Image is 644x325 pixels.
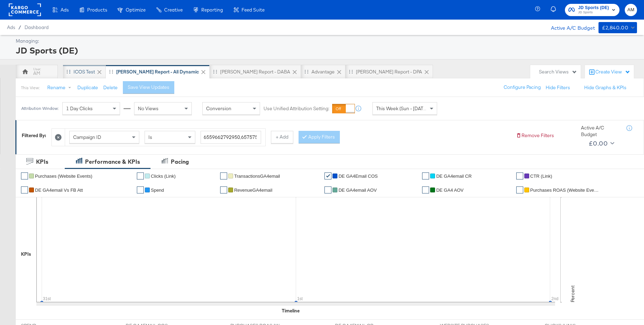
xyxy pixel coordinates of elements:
[61,7,69,13] span: Ads
[201,131,261,144] input: Enter a search term
[137,186,144,193] a: ✔
[324,186,331,193] a: ✔
[569,285,576,302] text: Percent
[171,158,189,166] div: Pacing
[436,188,463,193] span: DE GA4 AOV
[544,22,595,33] div: Active A/C Budget
[137,172,144,179] a: ✔
[422,172,429,179] a: ✔
[73,134,101,140] span: Campaign ID
[21,172,28,179] a: ✔
[36,158,48,166] div: KPIs
[66,105,93,112] span: 1 Day Clicks
[271,131,293,143] button: + Add
[338,188,377,193] span: DE GA4email AOV
[264,105,329,112] label: Use Unified Attribution Setting:
[234,174,280,179] span: TransactionsGA4email
[304,70,308,73] div: Drag to reorder tab
[598,22,637,33] button: £2,840.00
[602,23,629,32] div: £2,840.00
[87,7,107,13] span: Products
[422,186,429,193] a: ✔
[21,251,31,257] div: KPIs
[35,174,92,179] span: Purchases (Website Events)
[151,188,164,193] span: Spend
[578,4,609,12] span: JD Sports (DE)
[77,84,98,91] button: Duplicate
[324,172,331,179] a: ✔
[234,188,272,193] span: RevenueGA4email
[21,186,28,193] a: ✔
[148,134,152,140] span: Is
[539,69,577,75] div: Search Views
[349,70,353,73] div: Drag to reorder tab
[21,85,40,91] div: This View:
[15,24,24,30] span: /
[126,7,146,13] span: Optimize
[85,158,140,166] div: Performance & KPIs
[565,4,619,16] button: JD Sports (DE)JD Sports
[589,138,608,149] div: £0.00
[595,69,630,76] div: Create View
[151,174,176,179] span: Clicks (Link)
[586,138,616,149] button: £0.00
[138,105,159,112] span: No Views
[546,84,570,91] button: Hide Filters
[116,69,199,75] div: [PERSON_NAME] Report - All Dynamic
[42,82,79,94] button: Rename
[33,70,40,77] div: AM
[516,172,523,179] a: ✔
[356,69,422,75] div: [PERSON_NAME] Report - DPA
[21,106,59,111] div: Attribution Window:
[220,186,227,193] a: ✔
[201,7,223,13] span: Reporting
[578,10,609,15] span: JD Sports
[206,105,231,112] span: Conversion
[436,174,471,179] span: DE GA4email CR
[220,69,290,75] div: [PERSON_NAME] Report - DABA
[516,132,554,139] button: Remove Filters
[282,308,300,314] div: Timeline
[22,132,46,139] div: Filtered By:
[35,188,83,193] span: DE GA4email vs FB Att
[376,105,429,112] span: This Week (Sun - [DATE])
[581,125,619,137] div: Active A/C Budget
[16,38,635,44] div: Managing:
[66,70,70,73] div: Drag to reorder tab
[109,70,113,73] div: Drag to reorder tab
[241,7,265,13] span: Feed Suite
[625,4,637,16] button: AM
[213,70,217,73] div: Drag to reorder tab
[311,69,335,75] div: Advantage
[530,188,600,193] span: Purchases ROAS (Website Events)
[24,24,49,30] a: Dashboard
[16,44,635,56] div: JD Sports (DE)
[530,174,552,179] span: CTR (Link)
[628,6,634,14] span: AM
[103,84,118,91] button: Delete
[73,69,95,75] div: iCOS Test
[220,172,227,179] a: ✔
[516,186,523,193] a: ✔
[584,84,626,91] button: Hide Graphs & KPIs
[7,24,15,30] span: Ads
[338,174,378,179] span: DE GA4Email COS
[499,81,546,94] button: Configure Pacing
[164,7,183,13] span: Creative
